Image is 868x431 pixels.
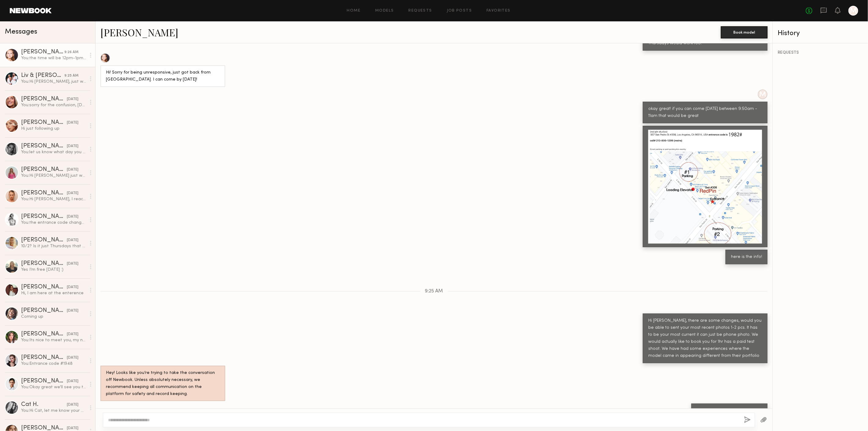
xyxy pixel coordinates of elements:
div: [DATE] [67,355,78,361]
span: Messages [5,28,37,35]
div: [PERSON_NAME] [21,214,67,220]
div: [PERSON_NAME] [21,167,67,173]
div: [DATE] [67,331,78,337]
a: [PERSON_NAME] [100,26,178,39]
div: okay great! if you can come [DATE] between 9:50am - 11am that would be great [648,106,762,120]
a: Favorites [486,9,511,13]
div: [DATE] [67,167,78,173]
div: [DATE] [67,120,78,126]
span: 9:25 AM [425,289,443,294]
div: [PERSON_NAME] [21,120,67,126]
div: [DATE] [67,190,78,196]
div: [PERSON_NAME] [21,143,67,149]
div: 10/2? Is it just Thursdays that you have available? If so would the 9th or 16th work? [21,243,86,249]
div: 9:25 AM [64,73,78,79]
div: You: Hi [PERSON_NAME], I reached back a month back and just wanted to reach out to you again. [21,196,86,202]
a: Requests [409,9,432,13]
div: [PERSON_NAME] [21,261,67,267]
div: [PERSON_NAME] [21,308,67,314]
a: M [848,6,858,16]
div: You: Hi Cat, let me know your availability [21,408,86,414]
a: Home [347,9,361,13]
div: You: Its nice to meet you, my name is [PERSON_NAME] and I am the Head Designer at Blue B Collecti... [21,337,86,343]
div: Coming up [21,314,86,320]
div: the time will be 12pm-1pm [DATE] [697,407,762,415]
div: [DATE] [67,237,78,243]
div: [PERSON_NAME] [21,96,67,102]
div: [DATE] [67,96,78,102]
div: You: let us know what day you will be in LA OCT and we will plan a schedule for you [21,149,86,155]
div: [DATE] [67,378,78,384]
div: You: Okay great we'll see you then [21,384,86,390]
div: REQUESTS [778,51,863,55]
div: Hi! Sorry for being unresponsive, just got back from [GEOGRAPHIC_DATA]. I can come by [DATE]! [106,69,220,83]
div: [DATE] [67,261,78,267]
div: Hi [PERSON_NAME], there are some changes, would you be able to sent your most recent photos 1-2 p... [648,317,762,360]
div: [PERSON_NAME] [21,49,64,55]
div: Cat H. [21,402,67,408]
div: Liv & [PERSON_NAME] [21,73,64,79]
div: [DATE] [67,143,78,149]
div: [PERSON_NAME] [21,331,67,337]
div: You: the entrance code changed so please use this 1982# [21,220,86,226]
div: [PERSON_NAME] [21,237,67,243]
div: [DATE] [67,402,78,408]
div: [PERSON_NAME] [21,378,67,384]
div: [DATE] [67,284,78,290]
div: [PERSON_NAME] [21,355,67,361]
a: Book model [721,29,768,34]
div: Hey! Looks like you’re trying to take the conversation off Newbook. Unless absolutely necessary, ... [106,370,220,398]
div: [PERSON_NAME] [21,190,67,196]
a: Job Posts [447,9,472,13]
div: History [778,30,863,37]
div: You: Entrance code #1948 [21,361,86,367]
div: Hi, I am here at the enterence [21,290,86,296]
div: [DATE] [67,308,78,314]
div: [DATE] [67,214,78,220]
div: Hi just following up [21,126,86,132]
div: You: Hi [PERSON_NAME] just wanted to follow up back with you! [21,173,86,179]
a: Models [375,9,394,13]
div: You: sorry for the confusion, [DATE] 12pm-1pm (1hr) [21,102,86,108]
div: Yes I’m free [DATE] :) [21,267,86,273]
div: You: Hi [PERSON_NAME], just wanted to follow up! [21,79,86,85]
div: You: the time will be 12pm-1pm [DATE] [21,55,86,61]
div: 9:26 AM [64,49,78,55]
div: [PERSON_NAME] [21,284,67,290]
div: here is the info! [731,254,762,261]
button: Book model [721,26,768,38]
